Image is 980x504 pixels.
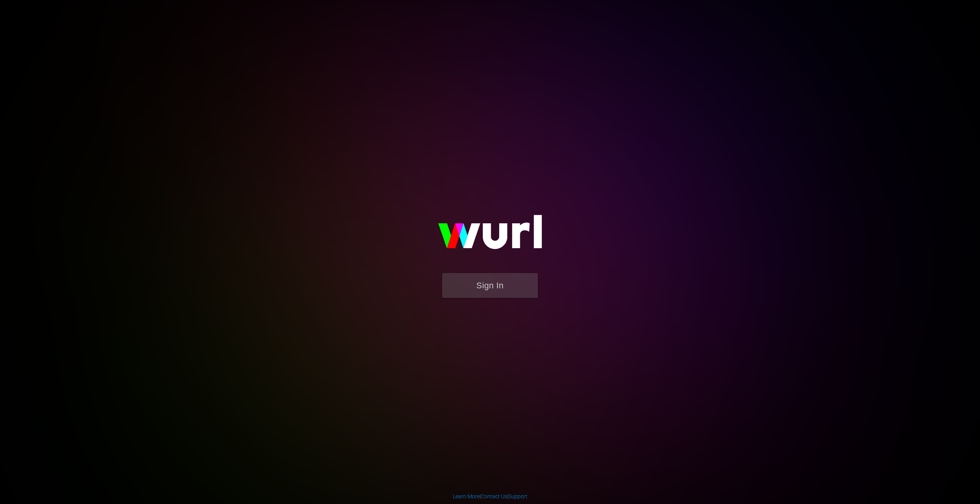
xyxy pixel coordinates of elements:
img: wurl-logo-on-black-223613ac3d8ba8fe6dc639794a292ebdb59501304c7dfd60c99c58986ef67473.svg [413,198,567,273]
button: Sign In [442,273,538,298]
a: Contact Us [481,493,507,499]
a: Support [508,493,528,499]
a: Learn More [453,493,480,499]
div: | | [453,493,528,500]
